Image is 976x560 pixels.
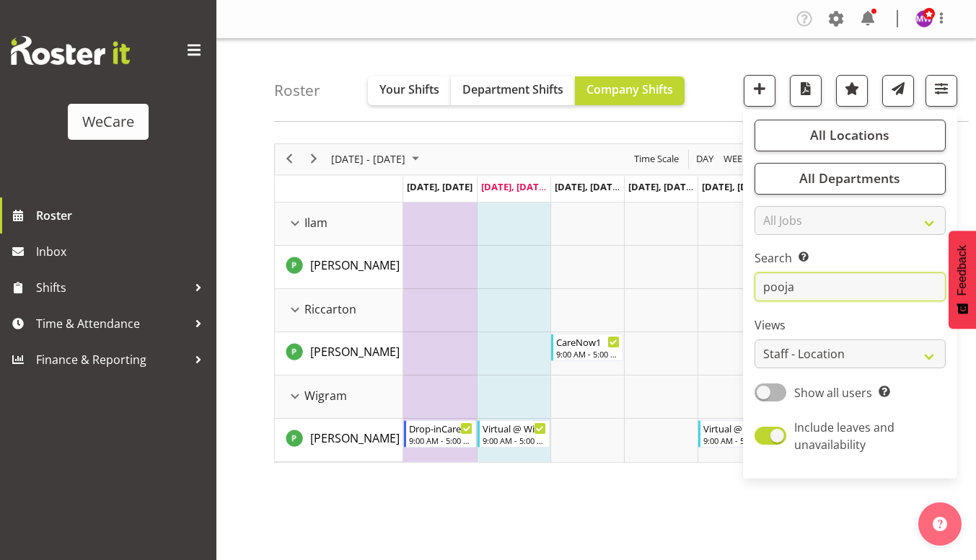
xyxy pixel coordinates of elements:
[794,419,894,453] span: Include leaves and unavailability
[280,150,299,168] button: Previous
[933,517,947,531] img: help-xxl-2.png
[551,334,623,361] div: Pooja Prabhu"s event - CareNow1 Begin From Wednesday, September 24, 2025 at 9:00:00 AM GMT+12:00 ...
[694,150,716,168] button: Timeline Day
[304,150,324,168] button: Next
[703,421,767,435] div: Virtual @ Wigram
[275,203,403,246] td: Ilam resource
[275,246,403,289] td: Pooja Prabhu resource
[586,81,673,97] span: Company Shifts
[956,245,969,295] span: Feedback
[949,231,976,329] button: Feedback - Show survey
[310,430,400,446] span: [PERSON_NAME]
[310,344,400,360] span: [PERSON_NAME]
[275,419,403,462] td: Pooja Prabhu resource
[302,144,326,174] div: next period
[575,76,685,105] button: Company Shifts
[722,150,749,168] span: Week
[926,75,957,107] button: Filter Shifts
[36,205,209,226] span: Roster
[275,375,403,419] td: Wigram resource
[836,75,868,107] button: Highlight an important date within the roster.
[721,150,751,168] button: Timeline Week
[277,144,302,174] div: previous period
[404,420,476,448] div: Pooja Prabhu"s event - Drop-inCare 9-5 Begin From Monday, September 22, 2025 at 9:00:00 AM GMT+12...
[36,241,209,262] span: Inbox
[882,75,914,107] button: Send a list of all shifts for the selected filtered period to all rostered employees.
[556,348,620,360] div: 9:00 AM - 5:00 PM
[633,150,680,168] span: Time Scale
[451,76,575,105] button: Department Shifts
[483,421,546,435] div: Virtual @ Wigram
[310,257,400,273] span: [PERSON_NAME]
[409,421,472,435] div: Drop-inCare 9-5
[275,289,403,332] td: Riccarton resource
[310,257,400,274] a: [PERSON_NAME]
[304,387,347,404] span: Wigram
[36,313,188,334] span: Time & Attendance
[478,420,550,448] div: Pooja Prabhu"s event - Virtual @ Wigram Begin From Tuesday, September 23, 2025 at 9:00:00 AM GMT+...
[275,332,403,375] td: Pooja Prabhu resource
[810,126,889,143] span: All Locations
[632,150,682,168] button: Time Scale
[274,82,320,99] h4: Roster
[794,385,872,401] span: Show all users
[407,180,472,193] span: [DATE], [DATE]
[310,430,400,447] a: [PERSON_NAME]
[755,249,946,267] label: Search
[310,343,400,360] a: [PERSON_NAME]
[555,180,620,193] span: [DATE], [DATE]
[82,111,134,133] div: WeCare
[403,203,918,462] table: Timeline Week of September 23, 2025
[915,10,933,27] img: management-we-care10447.jpg
[304,214,327,231] span: Ilam
[330,150,407,168] span: [DATE] - [DATE]
[755,163,946,195] button: All Departments
[462,81,563,97] span: Department Shifts
[481,180,547,193] span: [DATE], [DATE]
[11,36,130,65] img: Rosterit website logo
[790,75,822,107] button: Download a PDF of the roster according to the set date range.
[755,272,946,301] input: Search
[556,334,620,349] div: CareNow1
[703,435,767,446] div: 9:00 AM - 5:00 PM
[799,169,900,187] span: All Departments
[304,301,356,318] span: Riccarton
[274,143,918,463] div: Timeline Week of September 23, 2025
[379,81,439,97] span: Your Shifts
[36,349,188,370] span: Finance & Reporting
[483,435,546,446] div: 9:00 AM - 5:00 PM
[695,150,715,168] span: Day
[329,150,426,168] button: September 2025
[755,316,946,334] label: Views
[755,120,946,151] button: All Locations
[744,75,775,107] button: Add a new shift
[326,144,428,174] div: September 22 - 28, 2025
[409,435,472,446] div: 9:00 AM - 5:00 PM
[698,420,770,448] div: Pooja Prabhu"s event - Virtual @ Wigram Begin From Friday, September 26, 2025 at 9:00:00 AM GMT+1...
[368,76,451,105] button: Your Shifts
[628,180,694,193] span: [DATE], [DATE]
[36,277,188,298] span: Shifts
[702,180,768,193] span: [DATE], [DATE]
